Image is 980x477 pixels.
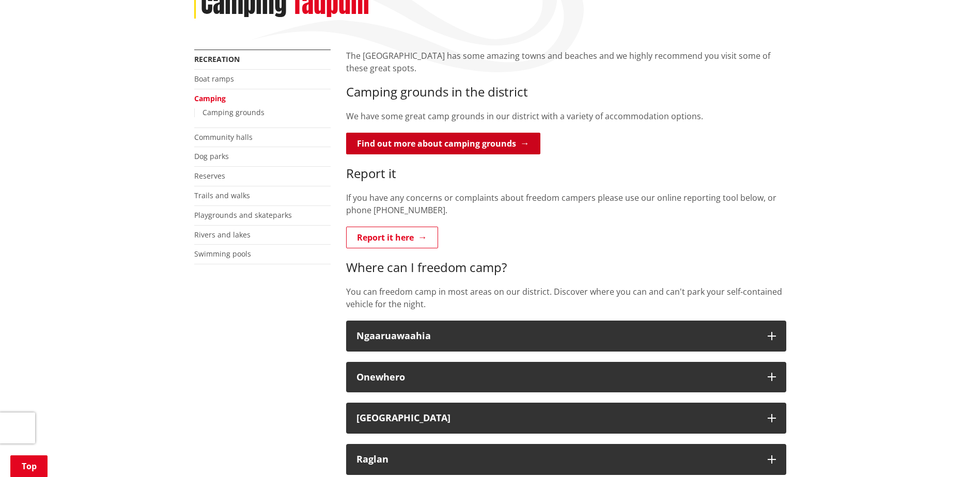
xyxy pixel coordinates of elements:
button: Ngaaruawaahia [346,321,786,352]
a: Boat ramps [194,74,234,84]
p: You can freedom camp in most areas on our district. Discover where you can and can't park your se... [346,285,786,310]
a: Rivers and lakes [194,230,251,240]
a: Reserves [194,171,225,181]
div: [GEOGRAPHIC_DATA] [356,413,757,423]
button: Onewhero [346,362,786,393]
a: Swimming pools [194,249,251,259]
a: Camping grounds [203,107,265,117]
div: Raglan [356,454,757,465]
a: Playgrounds and skateparks [194,210,292,220]
a: Recreation [194,54,240,64]
h3: Camping grounds in the district [346,85,786,100]
p: The [GEOGRAPHIC_DATA] has some amazing towns and beaches and we highly recommend you visit some o... [346,50,786,74]
button: Raglan [346,444,786,475]
div: Onewhero [356,372,757,383]
a: Dog parks [194,151,229,161]
a: Report it here [346,227,438,248]
a: Top [10,455,48,477]
button: [GEOGRAPHIC_DATA] [346,403,786,434]
div: Ngaaruawaahia [356,331,757,341]
h3: Report it [346,166,786,181]
a: Camping [194,93,226,103]
a: Find out more about camping grounds [346,133,540,154]
a: Trails and walks [194,190,250,200]
iframe: Messenger Launcher [932,434,970,471]
p: If you have any concerns or complaints about freedom campers please use our online reporting tool... [346,192,786,216]
p: We have some great camp grounds in our district with a variety of accommodation options. [346,110,786,122]
h3: Where can I freedom camp? [346,260,786,275]
a: Community halls [194,132,253,142]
